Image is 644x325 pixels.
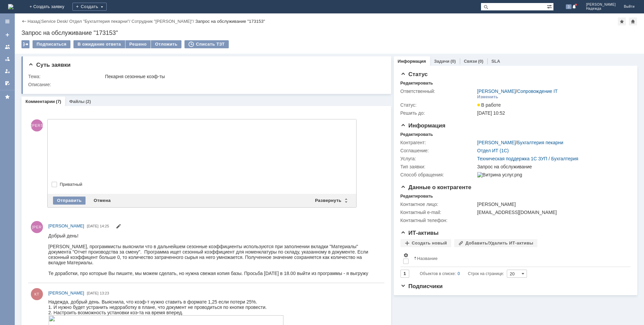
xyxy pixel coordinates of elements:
[491,59,500,64] a: SLA
[477,102,501,108] span: В работе
[400,140,476,145] div: Контрагент:
[40,18,41,23] div: |
[411,250,625,267] th: Название
[400,71,428,77] span: Статус
[566,4,572,9] span: 3
[69,19,129,24] a: Отдел "Бухгалтерия пекарни"
[28,62,70,68] span: Суть заявки
[629,17,637,25] div: Сделать домашней страницей
[400,164,476,169] div: Тип заявки:
[618,17,626,25] div: Добавить в избранное
[400,230,439,236] span: ИТ-активы
[477,172,522,177] img: Витрина услуг.png
[547,3,553,9] span: Расширенный поиск
[2,54,13,64] a: Заявки в моей ответственности
[400,148,476,153] div: Соглашение:
[586,3,616,7] span: [PERSON_NAME]
[400,102,476,108] div: Статус:
[400,210,476,215] div: Контактный e-mail:
[48,223,84,229] a: [PERSON_NAME]
[195,19,265,24] div: Запрос на обслуживание "173153"
[477,148,509,153] a: Отдел ИТ (1С)
[517,140,563,145] a: Бухгалтерия пекарни
[2,78,13,89] a: Мои согласования
[477,164,627,169] div: Запрос на обслуживание
[21,40,30,48] div: Работа с массовостью
[87,224,99,228] span: [DATE]
[403,253,409,258] span: Настройки
[131,19,193,24] a: Сотрудник "[PERSON_NAME]"
[131,19,195,24] div: /
[69,19,131,24] div: /
[464,59,477,64] a: Связи
[477,89,558,94] div: /
[400,122,445,129] span: Информация
[25,99,55,104] a: Комментарии
[400,283,443,289] span: Подписчики
[48,290,84,295] span: [PERSON_NAME]
[477,210,627,215] div: [EMAIL_ADDRESS][DOMAIN_NAME]
[420,271,456,276] span: Объектов в списке:
[28,82,382,87] div: Описание:
[477,140,563,145] div: /
[2,30,13,40] a: Создать заявку
[21,30,637,36] div: Запрос на обслуживание "173153"
[400,218,476,223] div: Контактный телефон:
[477,156,579,161] a: Техническая поддержка 1С ЗУП / Бухгалтерия
[28,19,40,24] a: Назад
[105,74,381,79] div: Пекарня сезонные коэф-ты
[69,99,85,104] a: Файлы
[450,59,456,64] div: (0)
[48,290,84,296] a: [PERSON_NAME]
[87,291,99,295] span: [DATE]
[2,42,13,52] a: Заявки на командах
[458,270,460,278] div: 0
[417,256,438,261] div: Название
[400,184,472,191] span: Данные о контрагенте
[2,66,13,76] a: Мои заявки
[477,89,516,94] a: [PERSON_NAME]
[100,224,109,228] span: 14:25
[400,132,433,137] div: Редактировать
[60,182,351,187] label: Приватный
[116,224,121,230] span: Редактировать
[28,74,104,79] div: Тема:
[398,59,426,64] a: Информация
[72,3,107,11] div: Создать
[56,99,61,104] div: (7)
[400,110,476,116] div: Решить до:
[48,223,84,228] span: [PERSON_NAME]
[400,172,476,177] div: Способ обращения:
[477,94,498,100] div: Изменить
[517,89,558,94] a: Сопровождение IT
[100,291,109,295] span: 13:23
[41,19,69,24] div: /
[586,7,616,11] span: Надежда
[400,194,433,199] div: Редактировать
[400,80,433,86] div: Редактировать
[8,4,13,9] a: Перейти на домашнюю страницу
[400,89,476,94] div: Ответственный:
[31,119,43,131] span: [PERSON_NAME]
[8,4,13,9] img: logo
[477,110,505,116] span: [DATE] 10:52
[420,270,504,278] i: Строк на странице:
[477,202,627,207] div: [PERSON_NAME]
[400,202,476,207] div: Контактное лицо:
[478,59,483,64] div: (0)
[86,99,91,104] div: (2)
[477,140,516,145] a: [PERSON_NAME]
[400,156,476,161] div: Услуга:
[41,19,67,24] a: Service Desk
[434,59,449,64] a: Задачи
